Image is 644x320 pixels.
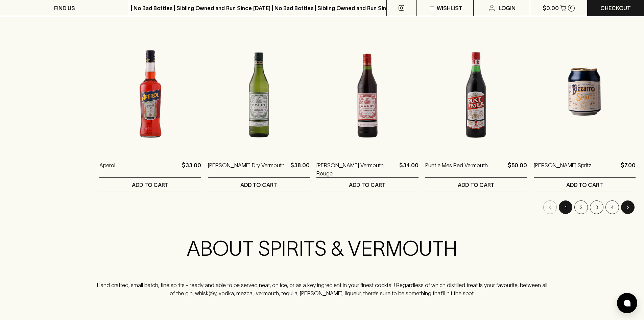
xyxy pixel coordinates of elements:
p: ADD TO CART [566,181,603,189]
img: Bizzarro Spritz [534,33,636,151]
img: bubble-icon [624,300,630,306]
p: ADD TO CART [458,181,495,189]
p: FIND US [54,4,75,12]
img: Punt e Mes Red Vermouth [425,33,527,151]
a: [PERSON_NAME] Vermouth Rouge [316,161,396,177]
p: ADD TO CART [132,181,169,189]
button: Go to page 3 [590,200,603,214]
button: ADD TO CART [534,178,636,192]
button: ADD TO CART [208,178,310,192]
p: ADD TO CART [349,181,386,189]
a: Aperol [99,161,115,177]
a: [PERSON_NAME] Spritz [534,161,591,177]
p: Wishlist [437,4,462,12]
button: page 1 [559,200,572,214]
p: $34.00 [399,161,419,177]
p: ADD TO CART [240,181,277,189]
button: Go to next page [621,200,635,214]
p: $33.00 [182,161,201,177]
button: Go to page 4 [605,200,619,214]
p: $7.00 [621,161,636,177]
p: Login [499,4,516,12]
p: Checkout [600,4,631,12]
button: ADD TO CART [316,178,418,192]
img: Aperol [99,33,201,151]
button: ADD TO CART [99,178,201,192]
button: ADD TO CART [425,178,527,192]
img: Dolin Vermouth Rouge [316,33,418,151]
button: Go to page 2 [574,200,588,214]
p: $0.00 [543,4,559,12]
a: Punt e Mes Red Vermouth [425,161,488,177]
nav: pagination navigation [99,200,636,214]
p: $38.00 [290,161,310,177]
img: Dolin Dry Vermouth [208,33,310,151]
a: [PERSON_NAME] Dry Vermouth [208,161,285,177]
p: $50.00 [508,161,527,177]
h2: ABOUT SPIRITS & VERMOUTH [97,236,548,261]
p: 0 [570,6,573,10]
p: Hand crafted, small batch, fine spirits - ready and able to be served neat, on ice, or as a key i... [97,281,548,297]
